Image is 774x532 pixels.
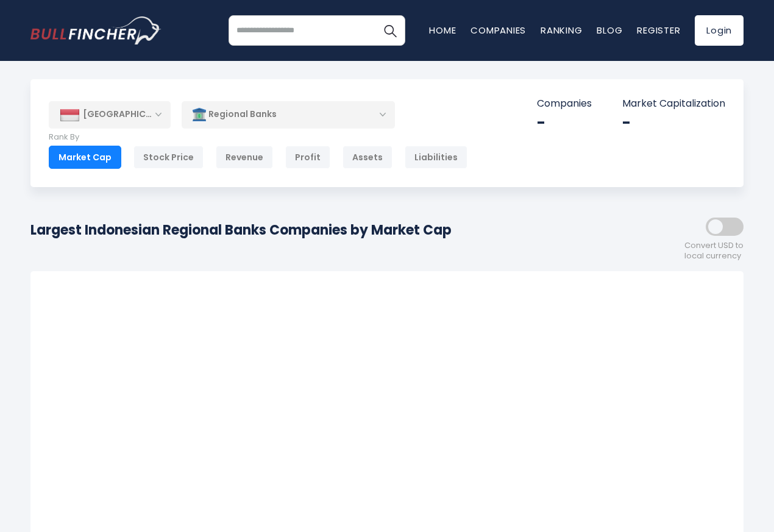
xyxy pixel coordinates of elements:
div: Revenue [216,146,273,169]
a: Ranking [541,24,582,37]
p: Market Capitalization [622,98,725,110]
span: Convert USD to local currency [684,241,744,261]
div: Regional Banks [182,101,395,129]
h1: Largest Indonesian Regional Banks Companies by Market Cap [30,220,452,240]
div: Assets [343,146,392,169]
button: Search [375,15,405,46]
div: Market Cap [49,146,121,169]
a: Login [695,15,744,46]
div: [GEOGRAPHIC_DATA] [49,101,171,128]
div: Stock Price [133,146,204,169]
div: - [537,113,592,132]
a: Blog [597,24,622,37]
div: Profit [285,146,330,169]
img: bullfincher logo [30,16,162,44]
a: Home [429,24,456,37]
a: Companies [470,24,526,37]
p: Companies [537,98,592,110]
div: - [622,113,725,132]
a: Go to homepage [30,16,162,44]
a: Register [637,24,680,37]
div: Liabilities [405,146,467,169]
p: Rank By [49,132,467,143]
